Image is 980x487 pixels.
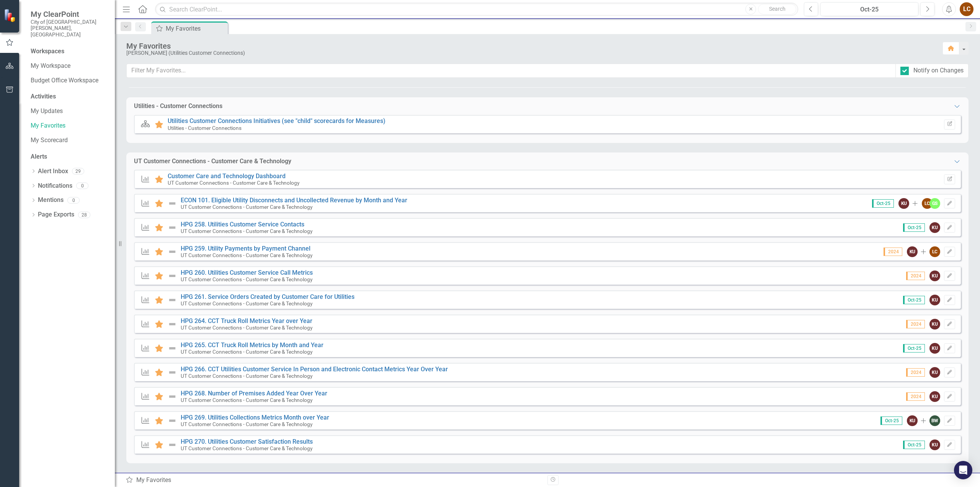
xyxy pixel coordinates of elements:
[929,271,940,281] div: KU
[929,343,940,354] div: KU
[181,349,312,355] small: UT Customer Connections - Customer Care & Technology
[168,320,177,329] img: Not Defined
[903,223,925,232] span: Oct-25
[31,62,107,71] a: My Workspace
[769,6,786,12] span: Search
[168,295,177,305] img: Not Defined
[820,2,918,16] button: Oct-25
[168,440,177,449] img: Not Defined
[884,248,902,256] span: 2024
[168,247,177,256] img: Not Defined
[181,252,312,258] small: UT Customer Connections - Customer Care & Technology
[168,117,385,125] a: Utilities Customer Connections Initiatives (see "child" scorecards for Measures)
[181,438,313,445] a: HPG 270. Utilities Customer Satisfaction Results
[929,319,940,330] div: KU
[823,5,916,14] div: Oct-25
[181,276,312,282] small: UT Customer Connections - Customer Care & Technology
[929,391,940,402] div: KU
[903,296,925,304] span: Oct-25
[929,367,940,378] div: KU
[929,415,940,426] div: BW
[758,4,796,15] button: Search
[166,24,226,33] div: My Favorites
[31,76,107,85] a: Budget Office Workspace
[31,121,107,130] a: My Favorites
[181,204,312,210] small: UT Customer Connections - Customer Care & Technology
[181,366,448,373] a: HPG 266. CCT Utilities Customer Service In Person and Electronic Contact Metrics Year Over Year
[38,196,64,205] a: Mentions
[907,415,918,426] div: KU
[181,421,312,427] small: UT Customer Connections - Customer Care & Technology
[181,221,304,228] a: HPG 258. Utilities Customer Service Contacts
[31,19,107,38] small: City of [GEOGRAPHIC_DATA][PERSON_NAME], [GEOGRAPHIC_DATA]
[181,341,323,349] a: HPG 265. CCT Truck Roll Metrics by Month and Year
[126,64,896,78] input: Filter My Favorites...
[168,392,177,401] img: Not Defined
[922,198,933,209] div: LC
[906,272,925,280] span: 2024
[906,392,925,401] span: 2024
[903,344,925,353] span: Oct-25
[168,271,177,280] img: Not Defined
[898,198,909,209] div: KU
[880,416,902,425] span: Oct-25
[31,136,107,145] a: My Scorecard
[181,317,312,325] a: HPG 264. CCT Truck Roll Metrics Year over Year
[181,445,312,451] small: UT Customer Connections - Customer Care & Technology
[31,10,107,19] span: My ClearPoint
[181,325,312,331] small: UT Customer Connections - Customer Care & Technology
[31,152,107,161] div: Alerts
[929,222,940,233] div: KU
[181,414,329,421] a: HPG 269. Utilities Collections Metrics Month over Year
[181,269,313,276] a: HPG 260. Utilities Customer Service Call Metrics
[181,373,312,379] small: UT Customer Connections - Customer Care & Technology
[168,223,177,232] img: Not Defined
[72,168,84,175] div: 29
[181,245,310,252] a: HPG 259. Utility Payments by Payment Channel
[31,92,107,101] div: Activities
[906,368,925,377] span: 2024
[181,300,312,307] small: UT Customer Connections - Customer Care & Technology
[168,416,177,425] img: Not Defined
[906,320,925,328] span: 2024
[907,246,918,257] div: KU
[168,199,177,208] img: Not Defined
[903,441,925,449] span: Oct-25
[38,210,74,219] a: Page Exports
[134,102,222,111] div: Utilities - Customer Connections
[126,42,935,50] div: My Favorites
[181,390,327,397] a: HPG 268. Number of Premises Added Year Over Year
[78,212,90,218] div: 28
[929,198,940,209] div: GS
[4,9,17,22] img: ClearPoint Strategy
[38,167,68,176] a: Alert Inbox
[38,182,72,190] a: Notifications
[181,228,312,234] small: UT Customer Connections - Customer Care & Technology
[913,66,964,75] div: Notify on Changes
[76,182,88,189] div: 0
[31,107,107,116] a: My Updates
[872,199,894,208] span: Oct-25
[929,439,940,450] div: KU
[168,172,286,180] a: Customer Care and Technology Dashboard
[168,180,299,186] small: UT Customer Connections - Customer Care & Technology
[67,197,80,203] div: 0
[960,2,973,16] button: LC
[168,368,177,377] img: Not Defined
[126,50,935,56] div: [PERSON_NAME] (Utilities Customer Connections)
[181,397,312,403] small: UT Customer Connections - Customer Care & Technology
[134,157,291,166] div: UT Customer Connections - Customer Care & Technology
[126,476,542,485] div: My Favorites
[181,197,407,204] a: ECON 101. Eligible Utility Disconnects and Uncollected Revenue by Month and Year
[31,47,64,56] div: Workspaces
[929,246,940,257] div: LC
[954,461,972,479] div: Open Intercom Messenger
[168,344,177,353] img: Not Defined
[168,125,242,131] small: Utilities - Customer Connections
[155,3,798,16] input: Search ClearPoint...
[929,295,940,305] div: KU
[181,293,354,300] a: HPG 261. Service Orders Created by Customer Care for Utilities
